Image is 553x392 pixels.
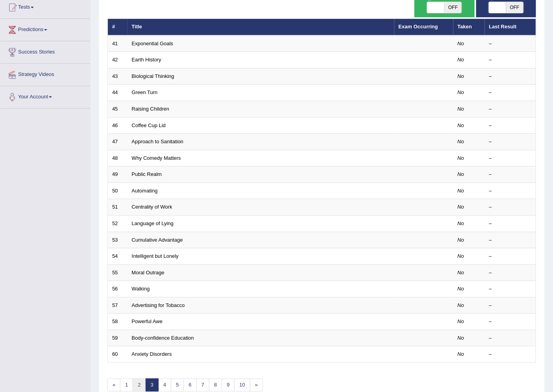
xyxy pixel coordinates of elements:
[132,204,172,210] a: Centrality of Work
[108,199,128,216] td: 51
[132,171,162,177] a: Public Realm
[489,220,532,227] div: –
[132,139,184,144] a: Approach to Sanitation
[132,237,183,243] a: Cumulative Advantage
[489,285,532,293] div: –
[458,237,464,243] em: No
[120,379,133,392] a: 1
[0,19,90,39] a: Predictions
[458,204,464,210] em: No
[458,318,464,324] em: No
[458,89,464,95] em: No
[108,117,128,134] td: 46
[489,318,532,325] div: –
[132,286,150,292] a: Walking
[0,41,90,61] a: Success Stories
[133,379,146,392] a: 2
[250,379,263,392] a: »
[132,335,194,341] a: Body-confidence Education
[489,122,532,129] div: –
[132,41,174,46] a: Exponential Goals
[132,302,185,308] a: Advertising for Tobacco
[108,35,128,52] td: 41
[108,248,128,265] td: 54
[108,183,128,199] td: 50
[489,269,532,277] div: –
[458,286,464,292] em: No
[107,379,120,392] a: «
[132,89,158,95] a: Green Turn
[489,40,532,48] div: –
[489,155,532,162] div: –
[458,171,464,177] em: No
[128,19,394,35] th: Title
[489,56,532,64] div: –
[489,351,532,358] div: –
[489,171,532,178] div: –
[171,379,184,392] a: 5
[196,379,209,392] a: 7
[132,122,166,128] a: Coffee Cup Lid
[458,335,464,341] em: No
[489,302,532,309] div: –
[108,85,128,101] td: 44
[108,52,128,68] td: 42
[458,351,464,357] em: No
[132,57,161,63] a: Earth History
[108,346,128,363] td: 60
[489,89,532,96] div: –
[485,19,536,35] th: Last Result
[108,134,128,150] td: 47
[489,335,532,342] div: –
[132,155,181,161] a: Why Comedy Matters
[458,73,464,79] em: No
[108,281,128,298] td: 56
[458,122,464,128] em: No
[489,253,532,260] div: –
[0,64,90,83] a: Strategy Videos
[458,106,464,112] em: No
[108,68,128,85] td: 43
[132,188,158,194] a: Automating
[506,2,523,13] span: OFF
[489,138,532,146] div: –
[183,379,196,392] a: 6
[108,297,128,314] td: 57
[458,253,464,259] em: No
[132,220,174,226] a: Language of Lying
[458,41,464,46] em: No
[0,86,90,106] a: Your Account
[234,379,250,392] a: 10
[108,264,128,281] td: 55
[108,232,128,248] td: 53
[458,302,464,308] em: No
[108,166,128,183] td: 49
[132,318,163,324] a: Powerful Awe
[108,330,128,346] td: 59
[108,215,128,232] td: 52
[458,188,464,194] em: No
[458,155,464,161] em: No
[489,237,532,244] div: –
[458,57,464,63] em: No
[108,150,128,166] td: 48
[158,379,171,392] a: 4
[399,24,438,30] a: Exam Occurring
[444,2,462,13] span: OFF
[132,351,172,357] a: Anxiety Disorders
[132,253,179,259] a: Intelligent but Lonely
[489,203,532,211] div: –
[146,379,159,392] a: 3
[132,73,174,79] a: Biological Thinking
[489,105,532,113] div: –
[132,270,165,276] a: Moral Outrage
[489,187,532,195] div: –
[458,220,464,226] em: No
[458,270,464,276] em: No
[222,379,235,392] a: 9
[489,73,532,80] div: –
[453,19,485,35] th: Taken
[108,101,128,118] td: 45
[132,106,169,112] a: Raising Children
[458,139,464,144] em: No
